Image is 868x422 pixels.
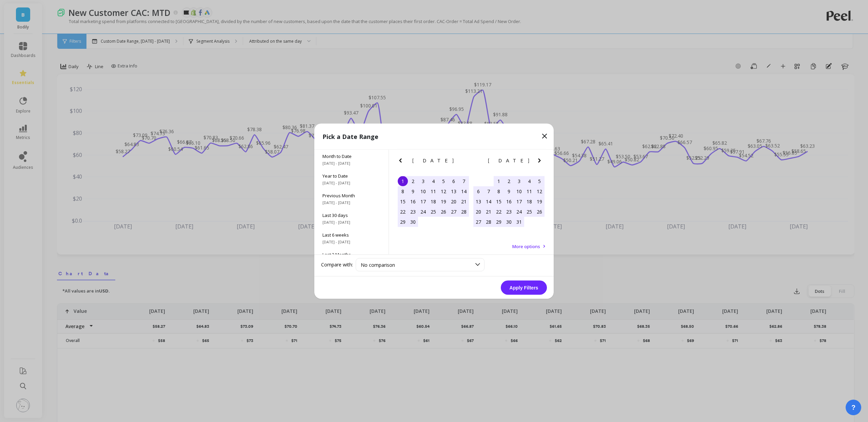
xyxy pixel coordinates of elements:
[322,173,380,179] span: Year to Date
[459,176,469,186] div: Choose Saturday, June 7th, 2025
[534,206,545,217] div: Choose Saturday, July 26th, 2025
[459,186,469,196] div: Choose Saturday, June 14th, 2025
[504,196,514,206] div: Choose Wednesday, July 16th, 2025
[408,176,418,186] div: Choose Monday, June 2nd, 2025
[428,176,438,186] div: Choose Wednesday, June 4th, 2025
[322,200,380,205] span: [DATE] - [DATE]
[504,206,514,217] div: Choose Wednesday, July 23rd, 2025
[524,186,534,196] div: Choose Friday, July 11th, 2025
[534,186,545,196] div: Choose Saturday, July 12th, 2025
[412,158,455,163] span: [DATE]
[473,176,545,227] div: month 2025-07
[322,132,378,141] p: Pick a Date Range
[514,217,524,227] div: Choose Thursday, July 31st, 2025
[322,180,380,185] span: [DATE] - [DATE]
[398,176,469,227] div: month 2025-06
[484,206,494,217] div: Choose Monday, July 21st, 2025
[408,186,418,196] div: Choose Monday, June 9th, 2025
[449,206,459,217] div: Choose Friday, June 27th, 2025
[494,196,504,206] div: Choose Tuesday, July 15th, 2025
[361,261,395,268] span: No comparison
[484,196,494,206] div: Choose Monday, July 14th, 2025
[322,251,380,257] span: Last 3 Months
[504,217,514,227] div: Choose Wednesday, July 30th, 2025
[494,186,504,196] div: Choose Tuesday, July 8th, 2025
[512,243,540,249] span: More options
[504,176,514,186] div: Choose Wednesday, July 2nd, 2025
[438,206,449,217] div: Choose Thursday, June 26th, 2025
[514,206,524,217] div: Choose Thursday, July 24th, 2025
[494,217,504,227] div: Choose Tuesday, July 29th, 2025
[534,196,545,206] div: Choose Saturday, July 19th, 2025
[504,186,514,196] div: Choose Wednesday, July 9th, 2025
[322,192,380,198] span: Previous Month
[524,196,534,206] div: Choose Friday, July 18th, 2025
[494,206,504,217] div: Choose Tuesday, July 22nd, 2025
[322,239,380,244] span: [DATE] - [DATE]
[514,196,524,206] div: Choose Thursday, July 17th, 2025
[494,176,504,186] div: Choose Tuesday, July 1st, 2025
[484,186,494,196] div: Choose Monday, July 7th, 2025
[524,176,534,186] div: Choose Friday, July 4th, 2025
[408,206,418,217] div: Choose Monday, June 23rd, 2025
[449,176,459,186] div: Choose Friday, June 6th, 2025
[322,232,380,238] span: Last 6 weeks
[438,196,449,206] div: Choose Thursday, June 19th, 2025
[472,156,483,167] button: Previous Month
[322,212,380,218] span: Last 30 days
[396,156,407,167] button: Previous Month
[398,206,408,217] div: Choose Sunday, June 22nd, 2025
[473,186,484,196] div: Choose Sunday, July 6th, 2025
[428,196,438,206] div: Choose Wednesday, June 18th, 2025
[449,186,459,196] div: Choose Friday, June 13th, 2025
[438,176,449,186] div: Choose Thursday, June 5th, 2025
[846,400,861,415] button: ?
[418,206,428,217] div: Choose Tuesday, June 24th, 2025
[473,206,484,217] div: Choose Sunday, July 20th, 2025
[321,261,353,268] label: Compare with:
[418,196,428,206] div: Choose Tuesday, June 17th, 2025
[488,158,530,163] span: [DATE]
[428,186,438,196] div: Choose Wednesday, June 11th, 2025
[398,186,408,196] div: Choose Sunday, June 8th, 2025
[534,176,545,186] div: Choose Saturday, July 5th, 2025
[473,217,484,227] div: Choose Sunday, July 27th, 2025
[501,280,547,295] button: Apply Filters
[408,196,418,206] div: Choose Monday, June 16th, 2025
[535,156,546,167] button: Next Month
[514,176,524,186] div: Choose Thursday, July 3rd, 2025
[460,156,471,167] button: Next Month
[851,403,855,412] span: ?
[428,206,438,217] div: Choose Wednesday, June 25th, 2025
[514,186,524,196] div: Choose Thursday, July 10th, 2025
[459,196,469,206] div: Choose Saturday, June 21st, 2025
[524,206,534,217] div: Choose Friday, July 25th, 2025
[459,206,469,217] div: Choose Saturday, June 28th, 2025
[322,219,380,225] span: [DATE] - [DATE]
[322,160,380,166] span: [DATE] - [DATE]
[484,217,494,227] div: Choose Monday, July 28th, 2025
[438,186,449,196] div: Choose Thursday, June 12th, 2025
[398,176,408,186] div: Choose Sunday, June 1st, 2025
[398,217,408,227] div: Choose Sunday, June 29th, 2025
[418,176,428,186] div: Choose Tuesday, June 3rd, 2025
[322,153,380,159] span: Month to Date
[449,196,459,206] div: Choose Friday, June 20th, 2025
[408,217,418,227] div: Choose Monday, June 30th, 2025
[418,186,428,196] div: Choose Tuesday, June 10th, 2025
[473,196,484,206] div: Choose Sunday, July 13th, 2025
[398,196,408,206] div: Choose Sunday, June 15th, 2025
